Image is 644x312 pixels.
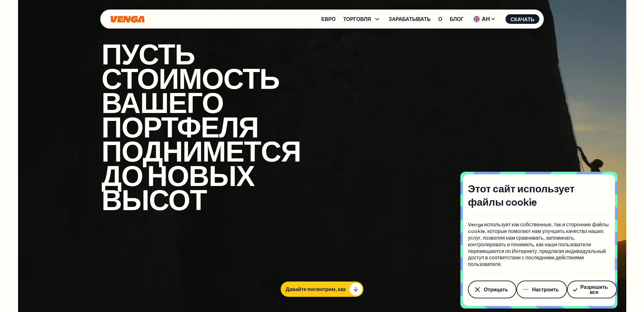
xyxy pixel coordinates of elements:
[468,221,609,267] font: Venga использует как собственные, так и сторонние файлы cookie, которые помогают нам улучшить кач...
[450,17,464,22] a: Блог
[438,16,442,22] font: О
[450,16,464,22] font: Блог
[321,16,335,22] font: Евро
[321,17,335,22] a: Евро
[516,281,567,298] button: Настроить
[286,286,346,292] font: Давайте посмотрим, как
[343,15,381,23] span: ТОРГОВЛЯ
[102,35,301,217] font: Пусть стоимость ВАШЕГО портфеля поднимется до новых высот
[468,281,516,298] button: Отрицать
[343,16,371,22] font: ТОРГОВЛЯ
[484,286,508,293] font: Отрицать
[506,14,539,24] button: Скачать
[389,16,430,22] font: Зарабатывать
[389,17,430,22] a: Зарабатывать
[110,16,145,23] svg: Дом
[438,17,442,22] a: О
[474,16,480,22] img: флаг-uk
[482,15,490,23] font: АН
[468,182,575,208] font: Этот сайт использует файлы cookie
[471,14,498,24] span: АН
[281,282,364,297] button: Давайте посмотрим, как
[567,281,617,298] button: Разрешить все
[511,16,534,23] font: Скачать
[532,286,559,293] font: Настроить
[580,283,608,295] font: Разрешить все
